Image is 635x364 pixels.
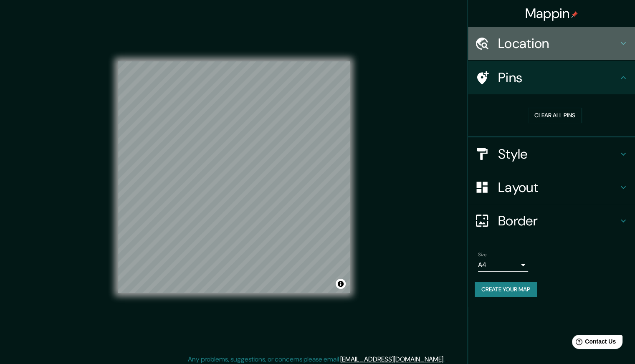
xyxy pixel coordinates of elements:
[478,251,487,258] label: Size
[118,61,350,293] canvas: Map
[498,212,618,229] h4: Border
[468,137,635,171] div: Style
[475,282,537,297] button: Create your map
[528,108,582,123] button: Clear all pins
[340,355,443,364] a: [EMAIL_ADDRESS][DOMAIN_NAME]
[468,61,635,94] div: Pins
[468,171,635,204] div: Layout
[336,279,346,289] button: Toggle attribution
[498,146,618,162] h4: Style
[498,35,618,52] h4: Location
[561,331,626,355] iframe: Help widget launcher
[498,179,618,196] h4: Layout
[571,11,578,18] img: pin-icon.png
[468,204,635,238] div: Border
[478,258,528,272] div: A4
[525,5,578,22] h4: Mappin
[498,69,618,86] h4: Pins
[468,27,635,60] div: Location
